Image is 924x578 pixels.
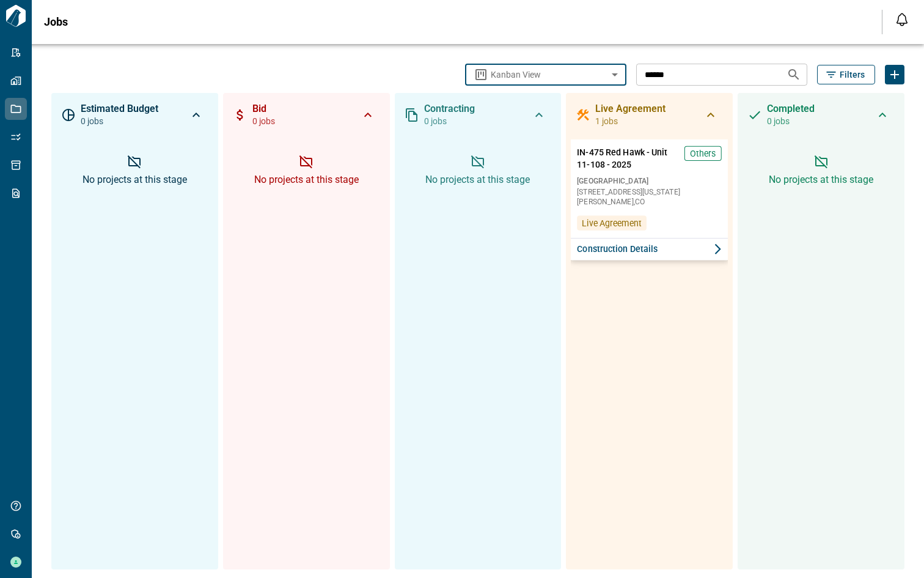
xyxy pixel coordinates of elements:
[81,115,158,127] span: 0 jobs
[577,146,680,171] span: IN-475 Red Hawk - Unit 11-108 - 2025
[81,103,158,115] span: Estimated Budget
[690,147,716,160] span: Others
[424,103,475,115] span: Contracting
[465,62,626,87] div: Without label
[595,103,665,115] span: Live Agreement
[254,174,359,186] span: No projects at this stage
[570,238,729,261] button: Construction Details
[782,62,806,87] button: Search jobs
[840,69,865,81] span: Filters
[424,115,475,127] span: 0 jobs
[582,217,642,229] span: Live Agreement
[892,10,912,29] button: Open notification feed
[577,176,722,185] span: [GEOGRAPHIC_DATA]
[491,69,541,81] span: Kanban View
[577,188,722,196] span: [STREET_ADDRESS][US_STATE]
[767,115,815,127] span: 0 jobs
[577,198,722,206] span: [PERSON_NAME] , CO
[767,103,815,115] span: Completed
[252,115,275,127] span: 0 jobs
[252,103,275,115] span: Bid
[44,16,68,28] span: Jobs
[817,65,875,84] button: Filters
[769,174,873,186] span: No projects at this stage
[82,174,187,186] span: No projects at this stage
[577,243,658,255] span: Construction Details
[885,65,904,84] span: Create Job
[595,115,665,127] span: 1 jobs
[425,174,530,186] span: No projects at this stage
